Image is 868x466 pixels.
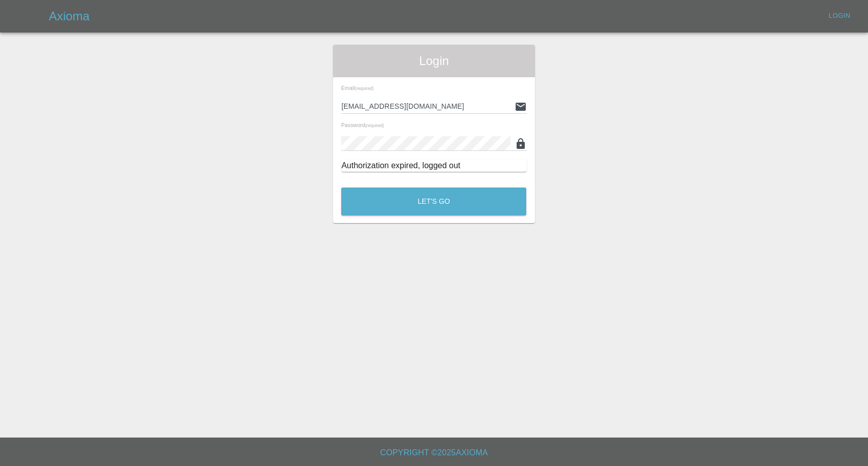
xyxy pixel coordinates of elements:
h5: Axioma [49,8,89,24]
span: Login [341,53,526,69]
h6: Copyright © 2025 Axioma [8,446,860,460]
small: (required) [355,86,374,91]
a: Login [823,8,856,24]
small: (required) [365,123,384,128]
button: Let's Go [341,188,526,215]
div: Authorization expired, logged out [341,160,526,172]
span: Email [341,85,374,91]
span: Password [341,122,384,128]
